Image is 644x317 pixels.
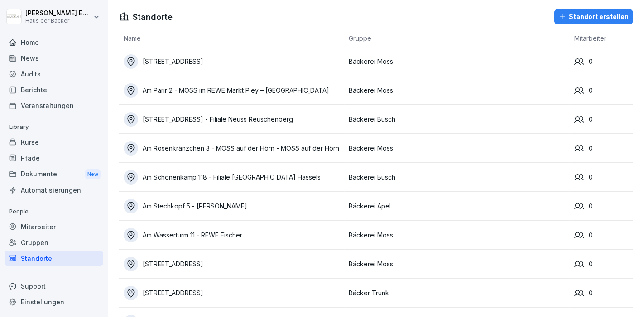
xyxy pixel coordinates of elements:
th: Mitarbeiter [570,30,633,47]
td: Bäckerei Moss [345,250,570,279]
p: Haus der Bäcker [25,18,91,24]
a: Pfade [5,150,103,166]
a: Audits [5,66,103,82]
h1: Standorte [133,11,173,23]
td: Bäckerei Moss [345,221,570,250]
td: Bäckerei Moss [345,47,570,76]
th: Name [119,30,345,47]
div: 0 [574,85,633,95]
div: 0 [574,259,633,269]
a: Einstellungen [5,294,103,310]
td: Bäckerei Busch [345,105,570,134]
a: Am Stechkopf 5 - [PERSON_NAME] [124,199,345,213]
div: 0 [574,143,633,153]
a: Am Rosenkränzchen 3 - MOSS auf der Hörn - MOSS auf der Hörn [124,141,345,156]
div: 0 [574,172,633,182]
a: Gruppen [5,235,103,251]
td: Bäckerei Apel [345,192,570,221]
td: Bäckerei Moss [345,134,570,163]
a: [STREET_ADDRESS] [124,257,345,271]
div: 0 [574,201,633,211]
a: Home [5,34,103,50]
a: Veranstaltungen [5,98,103,114]
a: Kurse [5,134,103,150]
div: 0 [574,57,633,66]
div: Dokumente [5,166,103,183]
a: Am Wasserturm 11 - REWE Fischer [124,228,345,242]
a: Am Schönenkamp 118 - Filiale [GEOGRAPHIC_DATA] Hassels [124,170,345,185]
div: Support [5,278,103,294]
td: Bäckerei Moss [345,76,570,105]
div: 0 [574,288,633,298]
td: Bäcker Trunk [345,279,570,308]
a: Mitarbeiter [5,219,103,235]
a: DokumenteNew [5,166,103,183]
a: Am Parir 2 - MOSS im REWE Markt Pley – [GEOGRAPHIC_DATA] [124,83,345,98]
p: People [5,204,103,219]
td: Bäckerei Busch [345,163,570,192]
a: News [5,50,103,66]
a: [STREET_ADDRESS] - Filiale Neuss Reuschenberg [124,112,345,127]
a: Automatisierungen [5,182,103,198]
a: [STREET_ADDRESS] [124,54,345,69]
th: Gruppe [345,30,570,47]
div: 0 [574,230,633,240]
a: [STREET_ADDRESS] [124,286,345,300]
div: Standort erstellen [559,12,629,22]
a: Berichte [5,82,103,98]
button: Standort erstellen [554,9,633,24]
p: [PERSON_NAME] Ehlerding [25,9,91,17]
p: Library [5,120,103,134]
a: Standorte [5,251,103,266]
div: 0 [574,114,633,124]
div: New [85,169,101,180]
